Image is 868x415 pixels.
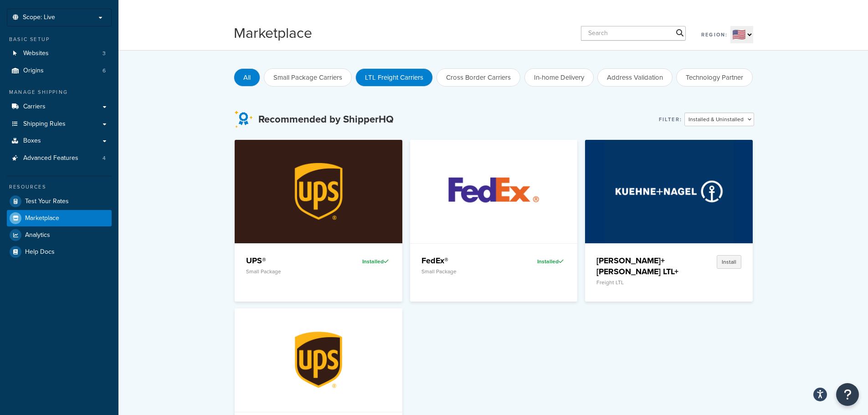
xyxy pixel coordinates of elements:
[836,383,859,406] button: Open Resource Center
[7,116,112,133] a: Shipping Rules
[717,255,741,269] button: Install
[23,67,44,75] span: Origins
[659,113,682,126] label: Filter:
[410,140,578,302] a: FedEx®FedEx®Small PackageInstalled
[7,210,112,226] a: Marketplace
[264,68,352,87] button: Small Package Carriers
[234,68,260,87] button: All
[7,183,112,191] div: Resources
[596,279,683,286] p: Freight LTL
[25,231,50,239] span: Analytics
[25,248,55,256] span: Help Docs
[7,45,112,62] li: Websites
[7,98,112,115] a: Carriers
[23,154,78,162] span: Advanced Features
[355,68,433,87] button: LTL Freight Carriers
[254,140,383,243] img: UPS®
[7,62,112,79] a: Origins6
[585,140,753,302] a: Kuehne+Nagel LTL+[PERSON_NAME]+[PERSON_NAME] LTL+Freight LTLInstall
[25,215,59,222] span: Marketplace
[7,133,112,149] a: Boxes
[7,36,112,43] div: Basic Setup
[25,198,69,205] span: Test Your Rates
[246,268,333,275] p: Small Package
[246,255,333,266] h4: UPS®
[524,68,594,87] button: In-home Delivery
[258,114,394,125] h3: Recommended by ShipperHQ
[7,193,112,210] a: Test Your Rates
[7,88,112,96] div: Manage Shipping
[605,140,734,243] img: Kuehne+Nagel LTL+
[597,68,673,87] button: Address Validation
[103,50,106,57] span: 3
[254,308,383,411] img: UPS My Choice®
[23,103,46,111] span: Carriers
[7,45,112,62] a: Websites3
[23,120,66,128] span: Shipping Rules
[103,154,106,162] span: 4
[596,255,683,277] h4: [PERSON_NAME]+[PERSON_NAME] LTL+
[7,244,112,260] a: Help Docs
[23,50,49,57] span: Websites
[7,150,112,167] li: Advanced Features
[339,255,391,268] div: Installed
[23,137,41,145] span: Boxes
[701,28,728,41] label: Region:
[235,140,402,302] a: UPS®UPS®Small PackageInstalled
[23,14,55,21] span: Scope: Live
[429,140,558,243] img: FedEx®
[437,68,520,87] button: Cross Border Carriers
[676,68,753,87] button: Technology Partner
[421,255,508,266] h4: FedEx®
[7,150,112,167] a: Advanced Features4
[514,255,566,268] div: Installed
[103,67,106,75] span: 6
[581,26,686,41] input: Search
[234,23,312,43] h1: Marketplace
[421,268,508,275] p: Small Package
[7,227,112,243] a: Analytics
[7,62,112,79] li: Origins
